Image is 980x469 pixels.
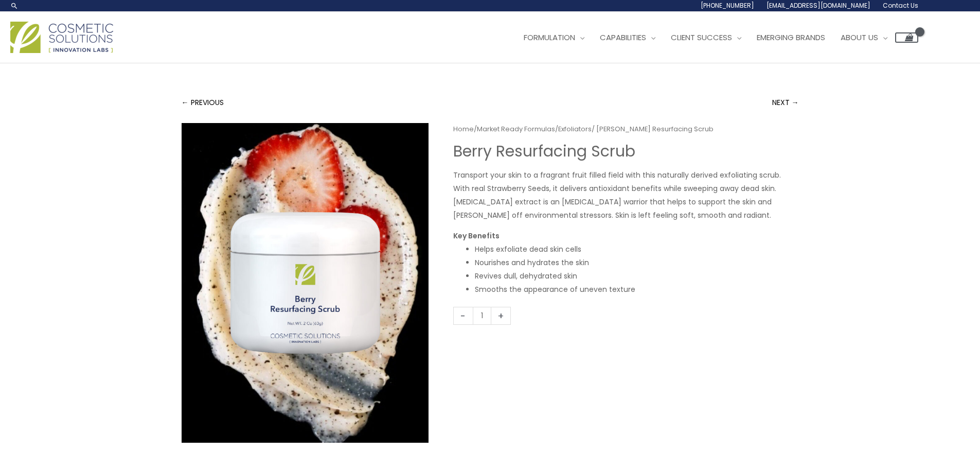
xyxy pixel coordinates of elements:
[600,32,646,43] span: Capabilities
[663,22,749,53] a: Client Success
[524,32,575,43] span: Formulation
[473,307,492,325] input: Product quantity
[491,307,511,325] a: +
[772,92,799,113] a: NEXT →
[749,22,833,53] a: Emerging Brands
[182,123,429,443] img: Berry Resurfacing Scrub
[477,124,555,134] a: Market Ready Formulas
[182,92,224,113] a: ← PREVIOUS
[475,256,799,269] li: Nourishes and hydrates the skin
[558,124,592,134] a: Exfoliators
[475,269,799,283] li: Revives dull, dehydrated skin
[475,242,799,256] li: Helps exfoliate dead skin cells
[453,142,799,161] h1: Berry Resurfacing Scrub
[475,283,799,296] li: Smooths the appearance of uneven texture
[453,231,500,241] strong: Key Benefits
[757,32,825,43] span: Emerging Brands
[453,123,799,135] nav: Breadcrumb
[833,22,895,53] a: About Us
[841,32,878,43] span: About Us
[895,32,918,43] a: View Shopping Cart, empty
[453,307,473,325] a: -
[453,168,799,222] p: Transport your skin to a fragrant fruit filled field with this naturally derived exfoliating scru...
[10,22,113,53] img: Cosmetic Solutions Logo
[883,1,918,10] span: Contact Us
[767,1,870,10] span: [EMAIL_ADDRESS][DOMAIN_NAME]
[701,1,754,10] span: [PHONE_NUMBER]
[516,22,592,53] a: Formulation
[508,22,918,53] nav: Site Navigation
[592,22,663,53] a: Capabilities
[453,124,474,134] a: Home
[10,2,19,10] a: Search icon link
[671,32,732,43] span: Client Success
